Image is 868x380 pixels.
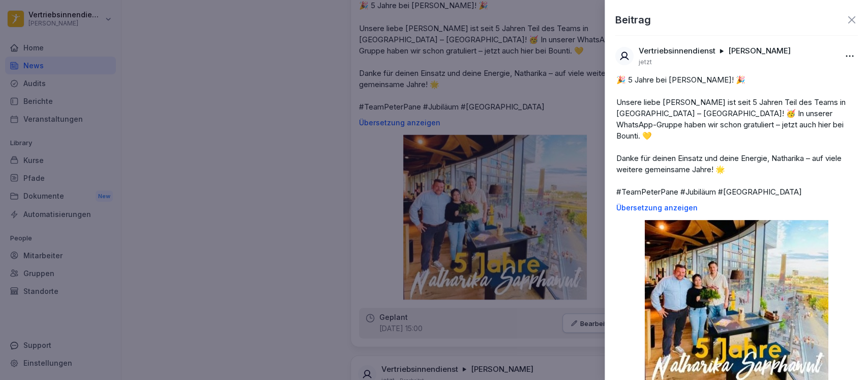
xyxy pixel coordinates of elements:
p: jetzt [639,58,652,66]
p: 🎉 5 Jahre bei [PERSON_NAME]! 🎉 Unsere liebe [PERSON_NAME] ist seit 5 Jahren Teil des Teams in [GE... [616,74,857,198]
p: Vertriebsinnendienst [639,46,715,56]
p: Übersetzung anzeigen [616,204,857,212]
p: [PERSON_NAME] [728,46,791,56]
p: Beitrag [615,12,651,28]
